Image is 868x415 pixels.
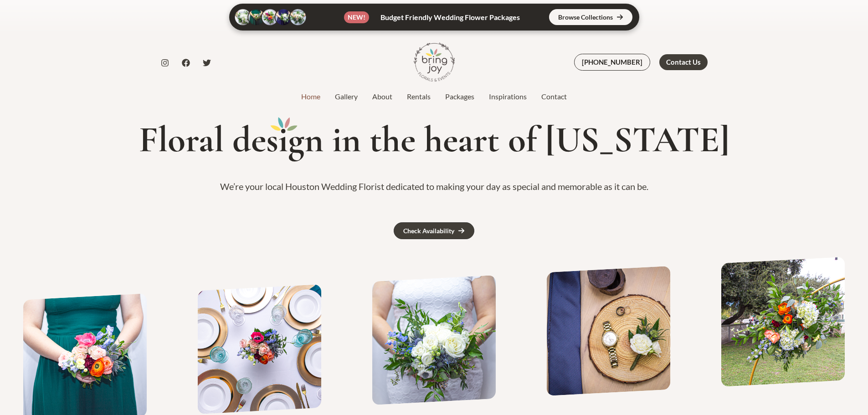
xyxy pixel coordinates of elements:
img: Bring Joy [414,41,455,82]
p: We’re your local Houston Wedding Florist dedicated to making your day as special and memorable as... [11,178,857,195]
a: Twitter [203,59,211,67]
a: Instagram [161,59,169,67]
mark: i [278,120,288,160]
a: Packages [438,91,482,102]
a: Facebook [182,59,190,67]
a: Contact [534,91,574,102]
div: Check Availability [403,228,454,234]
a: Home [294,91,328,102]
h1: Floral des gn in the heart of [US_STATE] [11,120,857,160]
a: Inspirations [482,91,534,102]
a: About [365,91,400,102]
a: Contact Us [659,54,708,70]
a: [PHONE_NUMBER] [574,54,650,71]
a: Gallery [328,91,365,102]
a: Check Availability [394,222,474,239]
nav: Site Navigation [294,90,574,103]
a: Rentals [400,91,438,102]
